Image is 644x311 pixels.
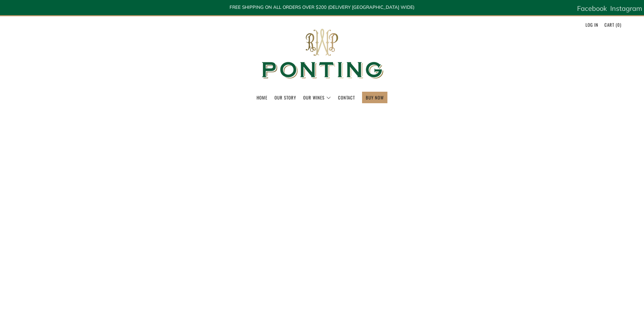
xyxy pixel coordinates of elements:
a: Facebook [577,2,607,15]
a: Cart (0) [604,19,621,30]
span: Instagram [610,4,642,13]
span: Facebook [577,4,607,13]
a: Home [257,92,267,103]
a: Contact [338,92,355,103]
a: Instagram [610,2,642,15]
a: Log in [586,19,598,30]
img: Ponting Wines [255,16,390,92]
a: Our Story [275,92,296,103]
span: 0 [617,21,620,28]
a: BUY NOW [366,92,384,103]
a: Our Wines [303,92,331,103]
